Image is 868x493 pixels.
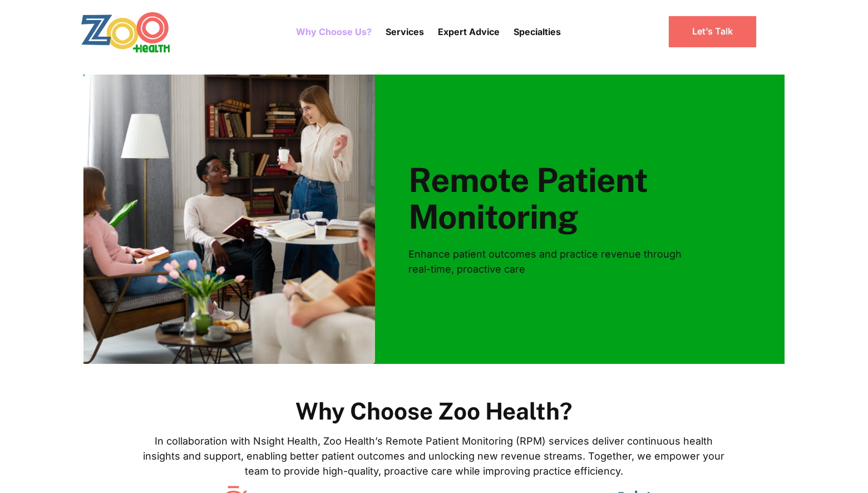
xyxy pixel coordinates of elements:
[141,397,727,425] h2: Why Choose Zoo Health?
[514,8,561,55] div: Specialties
[83,75,375,364] img: Event Img
[438,19,500,44] a: Expert Advice
[81,11,200,53] a: home
[668,15,757,48] a: Let’s Talk
[514,26,561,37] a: Specialties
[386,8,424,55] div: Services
[438,25,500,38] p: Expert Advice
[141,433,727,479] p: In collaboration with Nsight Health, Zoo Health’s Remote Patient Monitoring (RPM) services delive...
[408,247,708,277] p: Enhance patient outcomes and practice revenue through real-time, proactive care
[386,25,424,38] p: Services
[408,162,773,235] h1: Remote Patient Monitoring
[296,16,372,47] a: Why Choose Us?
[438,8,500,55] div: Expert Advice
